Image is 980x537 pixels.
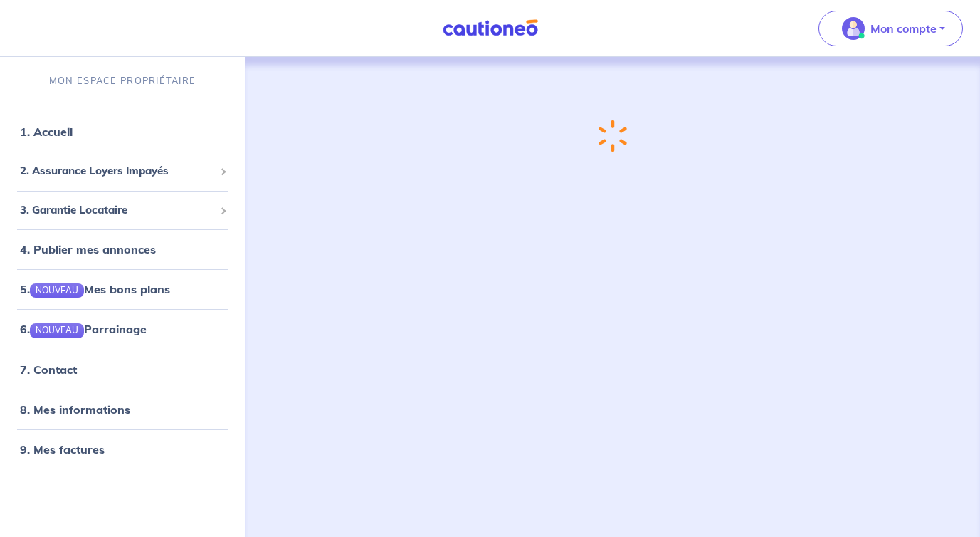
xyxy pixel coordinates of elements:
div: 8. Mes informations [6,395,239,424]
img: Cautioneo [437,19,544,37]
a: 6.NOUVEAUParrainage [20,322,147,336]
span: 3. Garantie Locataire [20,202,214,219]
p: MON ESPACE PROPRIÉTAIRE [49,74,196,88]
div: 6.NOUVEAUParrainage [6,315,239,343]
div: 5.NOUVEAUMes bons plans [6,275,239,303]
span: 2. Assurance Loyers Impayés [20,163,214,179]
img: illu_account_valid_menu.svg [842,17,865,40]
a: 7. Contact [20,363,77,377]
a: 8. Mes informations [20,402,130,417]
a: 4. Publier mes annonces [20,242,156,256]
p: Mon compte [870,20,937,37]
img: loading-spinner [591,115,633,158]
div: 9. Mes factures [6,435,239,464]
a: 5.NOUVEAUMes bons plans [20,282,170,296]
div: 1. Accueil [6,118,239,146]
div: 7. Contact [6,355,239,384]
a: 1. Accueil [20,125,73,139]
button: illu_account_valid_menu.svgMon compte [818,11,963,46]
a: 9. Mes factures [20,442,105,457]
div: 3. Garantie Locataire [6,197,239,224]
div: 2. Assurance Loyers Impayés [6,157,239,185]
div: 4. Publier mes annonces [6,235,239,264]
